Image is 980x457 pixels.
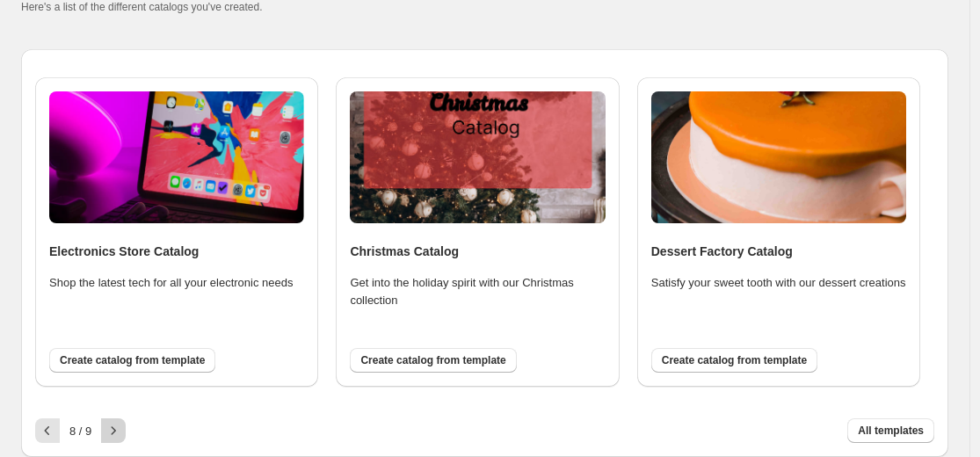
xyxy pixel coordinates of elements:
h4: Dessert Factory Catalog [651,243,906,260]
button: Create catalog from template [651,348,817,373]
button: Create catalog from template [49,348,215,373]
p: Satisfy your sweet tooth with our dessert creations [651,274,906,292]
span: Create catalog from template [662,353,807,367]
p: Get into the holiday spirit with our Christmas collection [350,274,605,309]
span: Here's a list of the different catalogs you've created. [21,1,263,13]
h4: Christmas Catalog [350,243,605,260]
img: electronics_store [49,91,304,223]
span: Create catalog from template [60,353,205,367]
span: Create catalog from template [360,353,505,367]
button: All templates [847,418,934,443]
img: dessert_factory [651,91,906,223]
span: 8 / 9 [69,424,91,438]
button: Create catalog from template [350,348,516,373]
span: All templates [858,424,924,438]
img: christmas [350,91,605,223]
p: Shop the latest tech for all your electronic needs [49,274,304,292]
h4: Electronics Store Catalog [49,243,304,260]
